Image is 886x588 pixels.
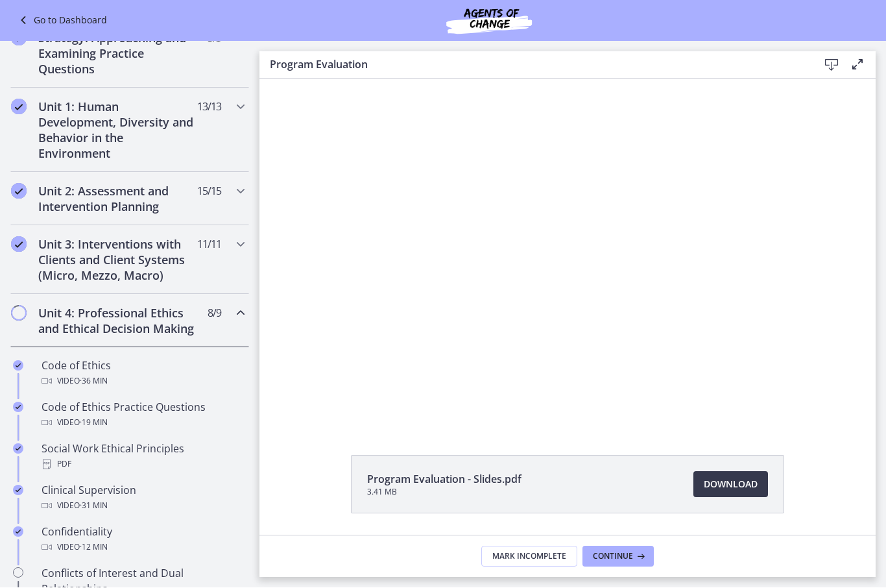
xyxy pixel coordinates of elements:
i: Completed [13,527,23,537]
span: 13 / 13 [197,99,221,115]
span: · 31 min [80,498,108,514]
h2: Strategy: Approaching and Examining Practice Questions [38,31,197,77]
div: Confidentiality [42,524,244,556]
h2: Unit 1: Human Development, Diversity and Behavior in the Environment [38,99,197,162]
span: · 19 min [80,415,108,431]
button: Mark Incomplete [481,546,577,567]
div: Social Work Ethical Principles [42,441,244,472]
span: · 12 min [80,540,108,556]
span: Download [704,477,758,493]
span: 15 / 15 [197,184,221,199]
button: Continue [582,546,654,567]
div: Video [42,374,244,389]
img: Agents of Change Social Work Test Prep [411,5,567,36]
span: Program Evaluation - Slides.pdf [367,472,521,487]
div: Video [42,540,244,556]
span: 11 / 11 [197,237,221,252]
a: Go to Dashboard [16,13,107,29]
span: Mark Incomplete [492,552,566,562]
span: Continue [593,552,633,562]
i: Completed [11,237,27,252]
span: 3.41 MB [367,487,521,498]
h2: Unit 3: Interventions with Clients and Client Systems (Micro, Mezzo, Macro) [38,237,197,284]
i: Completed [13,485,23,496]
h3: Program Evaluation [270,57,798,73]
div: PDF [42,457,244,472]
div: Video [42,415,244,431]
span: 8 / 9 [208,306,221,321]
a: Download [693,472,768,498]
i: Completed [13,361,23,371]
i: Completed [13,402,23,413]
h2: Unit 2: Assessment and Intervention Planning [38,184,197,215]
div: Clinical Supervision [42,483,244,514]
div: Video [42,498,244,514]
span: · 36 min [80,374,108,389]
i: Completed [11,184,27,199]
div: Code of Ethics [42,358,244,389]
i: Completed [11,99,27,115]
i: Completed [13,444,23,454]
h2: Unit 4: Professional Ethics and Ethical Decision Making [38,306,197,337]
iframe: Video Lesson [259,79,876,426]
div: Code of Ethics Practice Questions [42,400,244,431]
